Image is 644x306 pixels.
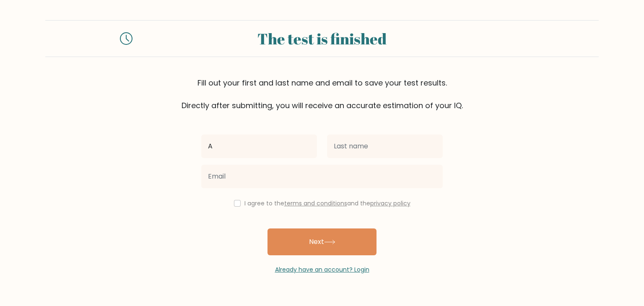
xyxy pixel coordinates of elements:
input: Email [201,165,443,188]
input: First name [201,135,317,158]
a: terms and conditions [284,199,347,207]
a: privacy policy [370,199,410,207]
a: Already have an account? Login [275,265,369,274]
label: I agree to the and the [244,199,410,207]
div: The test is finished [143,27,501,50]
div: Fill out your first and last name and email to save your test results. Directly after submitting,... [45,77,599,111]
button: Next [267,228,377,255]
input: Last name [327,135,443,158]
